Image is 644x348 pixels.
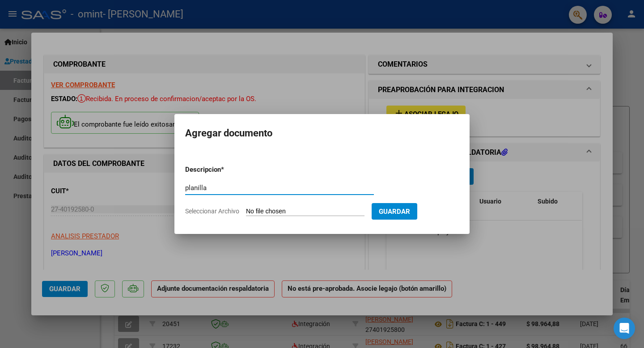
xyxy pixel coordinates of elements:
[379,208,410,216] span: Guardar
[185,165,267,175] p: Descripcion
[614,318,635,339] div: Open Intercom Messenger
[185,208,239,215] span: Seleccionar Archivo
[185,125,459,142] h2: Agregar documento
[372,203,417,220] button: Guardar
